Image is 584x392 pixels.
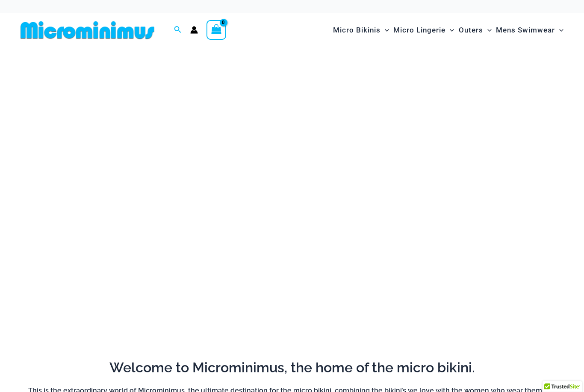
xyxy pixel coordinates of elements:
[331,17,391,43] a: Micro BikinisMenu ToggleMenu Toggle
[457,17,494,43] a: OutersMenu ToggleMenu Toggle
[496,19,555,41] span: Mens Swimwear
[391,17,456,43] a: Micro LingerieMenu ToggleMenu Toggle
[393,19,445,41] span: Micro Lingerie
[494,17,566,43] a: Mens SwimwearMenu ToggleMenu Toggle
[380,19,389,41] span: Menu Toggle
[330,16,567,44] nav: Site Navigation
[190,26,198,34] a: Account icon link
[483,19,492,41] span: Menu Toggle
[17,21,158,40] img: MM SHOP LOGO FLAT
[24,359,560,377] h2: Welcome to Microminimus, the home of the micro bikini.
[174,25,182,35] a: Search icon link
[555,19,563,41] span: Menu Toggle
[459,19,483,41] span: Outers
[445,19,454,41] span: Menu Toggle
[206,20,226,40] a: View Shopping Cart, empty
[333,19,380,41] span: Micro Bikinis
